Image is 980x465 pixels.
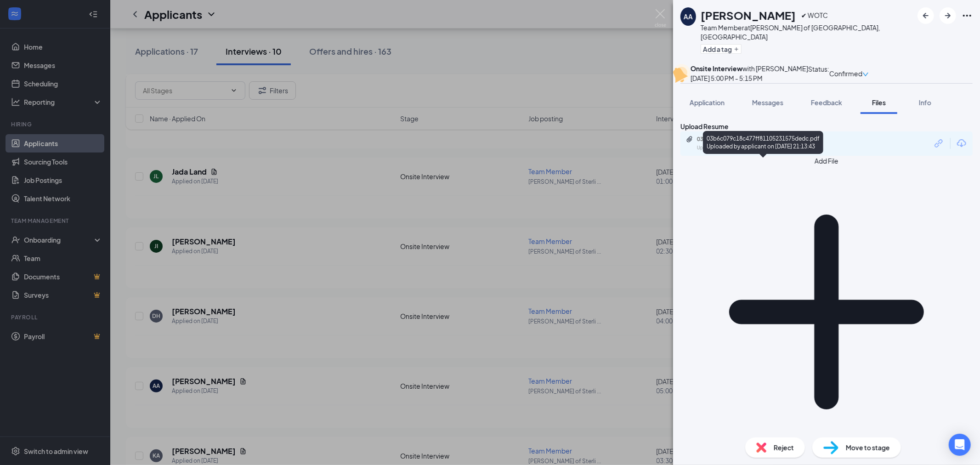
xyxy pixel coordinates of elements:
[701,23,913,41] div: Team Member at [PERSON_NAME] of [GEOGRAPHIC_DATA], [GEOGRAPHIC_DATA]
[691,64,808,73] div: with [PERSON_NAME]
[872,98,886,107] span: Files
[808,64,829,83] div: Status :
[680,121,973,131] div: Upload Resume
[918,7,934,24] button: ArrowLeftNew
[686,136,693,143] svg: Paperclip
[774,442,794,453] span: Reject
[703,131,823,154] div: 03b6c079c18c477ff81105231575dedc.pdf Uploaded by applicant on [DATE] 21:13:43
[962,10,973,21] svg: Ellipses
[691,73,808,83] div: [DATE] 5:00 PM - 5:15 PM
[690,98,725,107] span: Application
[752,98,783,107] span: Messages
[684,12,693,21] div: AA
[920,10,931,21] svg: ArrowLeftNew
[846,442,890,453] span: Move to stage
[680,166,973,458] svg: Plus
[701,44,742,54] button: PlusAdd a tag
[933,137,945,149] svg: Link
[701,7,796,23] h1: [PERSON_NAME]
[919,98,931,107] span: Info
[691,64,742,73] b: Onsite Interview
[697,144,835,152] div: Uploaded by applicant on [DATE] 21:13:43
[956,138,967,149] svg: Download
[940,7,956,24] button: ArrowRight
[811,98,842,107] span: Feedback
[949,434,971,456] div: Open Intercom Messenger
[862,71,869,78] span: down
[801,10,828,20] span: ✔ WOTC
[680,156,973,458] button: Add FilePlus
[829,68,862,79] span: Confirmed
[686,136,835,152] a: Paperclip03b6c079c18c477ff81105231575dedc.pdfUploaded by applicant on [DATE] 21:13:43
[697,136,826,143] div: 03b6c079c18c477ff81105231575dedc.pdf
[942,10,953,21] svg: ArrowRight
[734,46,739,52] svg: Plus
